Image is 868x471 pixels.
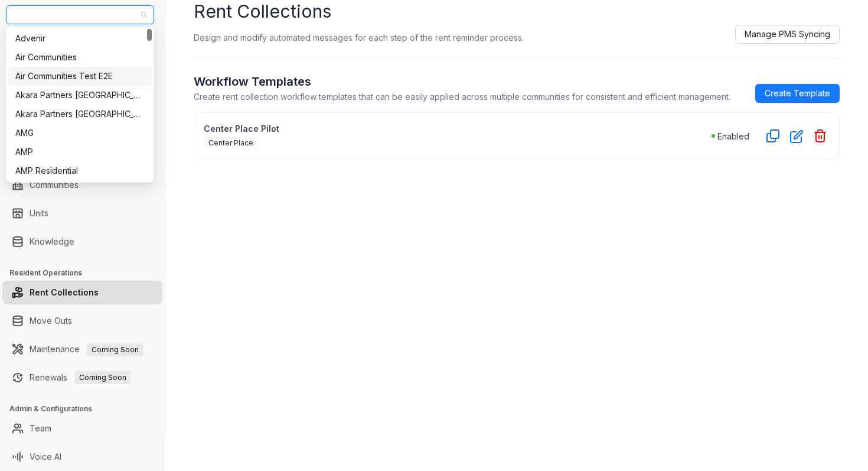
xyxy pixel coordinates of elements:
[2,122,162,146] li: Collections
[2,445,162,469] li: Voice AI
[15,126,145,139] div: AMG
[2,202,162,225] li: Units
[765,87,830,100] span: Create Template
[2,337,162,361] li: Maintenance
[15,51,145,64] div: Air Communities
[8,29,152,48] div: Advenir
[204,122,712,135] p: Center Place Pilot
[9,404,165,414] h3: Admin & Configurations
[735,25,840,44] button: Manage PMS Syncing
[15,108,145,121] div: Akara Partners [GEOGRAPHIC_DATA]
[30,417,51,440] a: Team
[8,105,152,124] div: Akara Partners Phoenix
[2,43,162,67] li: Leads
[13,6,147,24] span: Assett Management
[8,86,152,105] div: Akara Partners Nashville
[2,173,162,197] li: Communities
[30,202,48,225] a: Units
[30,309,72,333] a: Move Outs
[8,67,152,86] div: Air Communities Test E2E
[194,73,730,90] h2: Workflow Templates
[30,173,79,197] a: Communities
[8,124,152,142] div: AMG
[755,84,840,103] a: Create Template
[194,90,730,103] p: Create rent collection workflow templates that can be easily applied across multiple communities ...
[15,70,145,83] div: Air Communities Test E2E
[15,145,145,158] div: AMP
[2,94,162,118] li: Leasing
[2,281,162,304] li: Rent Collections
[74,371,131,384] span: Coming Soon
[87,343,143,356] span: Coming Soon
[15,164,145,177] div: AMP Residential
[745,28,830,41] span: Manage PMS Syncing
[2,366,162,389] li: Renewals
[2,417,162,440] li: Team
[30,366,131,389] a: RenewalsComing Soon
[717,130,749,142] p: Enabled
[9,268,165,278] h3: Resident Operations
[8,142,152,161] div: AMP
[30,230,74,254] a: Knowledge
[30,281,99,304] a: Rent Collections
[30,445,61,469] a: Voice AI
[8,161,152,180] div: AMP Residential
[15,32,145,45] div: Advenir
[2,309,162,333] li: Move Outs
[15,89,145,102] div: Akara Partners [GEOGRAPHIC_DATA]
[204,137,258,150] span: Center Place
[194,31,524,44] p: Design and modify automated messages for each step of the rent reminder process.
[8,48,152,67] div: Air Communities
[2,230,162,254] li: Knowledge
